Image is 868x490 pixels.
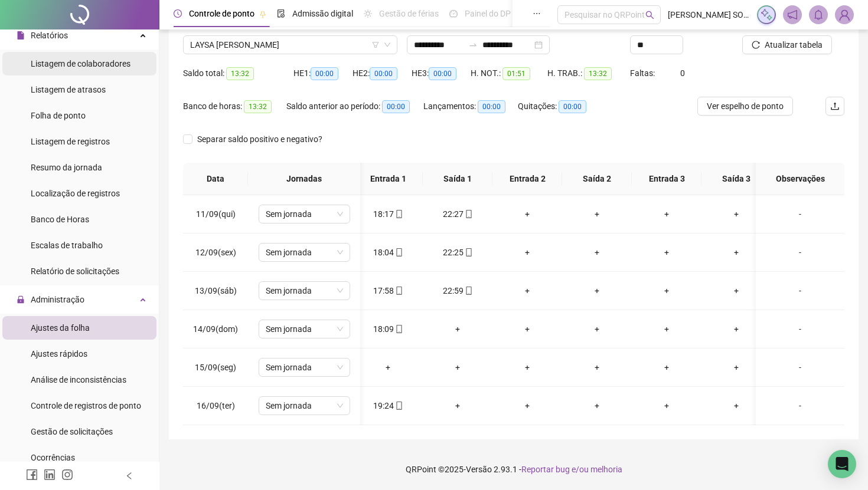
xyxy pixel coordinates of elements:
[353,163,423,195] th: Entrada 1
[363,323,413,336] div: 18:09
[466,465,492,474] span: Versão
[226,67,254,80] span: 13:32
[286,100,423,113] div: Saldo anterior ao período:
[668,8,750,21] span: [PERSON_NAME] SOLUCOES EM FOLHA
[31,215,89,224] span: Banco de Horas
[641,208,692,221] div: +
[632,163,701,195] th: Entrada 3
[630,68,657,78] span: Faltas:
[432,208,483,221] div: 22:27
[266,244,343,261] span: Sem jornada
[192,133,327,146] span: Separar saldo positivo e negativo?
[31,453,75,462] span: Ocorrências
[432,399,483,412] div: +
[465,9,511,18] span: Painel do DP
[502,361,553,374] div: +
[765,284,835,297] div: -
[31,189,120,198] span: Localização de registros
[363,284,413,297] div: 17:58
[432,246,483,259] div: 22:25
[547,67,630,80] div: H. TRAB.:
[680,68,685,78] span: 0
[266,359,343,376] span: Sem jornada
[533,9,541,18] span: ellipsis
[31,163,102,172] span: Resumo da jornada
[562,163,632,195] th: Saída 2
[197,401,235,410] span: 16/09(ter)
[394,248,403,256] span: mobile
[711,246,762,259] div: +
[372,41,379,48] span: filter
[711,284,762,297] div: +
[195,363,236,372] span: 15/09(seg)
[31,111,86,120] span: Folha de ponto
[266,205,343,223] span: Sem jornada
[765,172,835,185] span: Observações
[641,399,692,412] div: +
[502,67,530,80] span: 01:51
[584,67,612,80] span: 13:32
[787,9,798,20] span: notification
[464,248,473,256] span: mobile
[760,8,773,21] img: sparkle-icon.fc2bf0ac1784a2077858766a79e2daf3.svg
[697,97,793,116] button: Ver espelho de ponto
[464,210,473,218] span: mobile
[31,401,141,410] span: Controle de registros de ponto
[572,399,622,412] div: +
[707,100,784,113] span: Ver espelho de ponto
[363,246,413,259] div: 18:04
[248,163,360,195] th: Jornadas
[429,67,456,80] span: 00:00
[159,449,868,490] footer: QRPoint © 2025 - 2.93.1 -
[195,286,237,295] span: 13/09(sáb)
[17,295,25,304] span: lock
[641,323,692,336] div: +
[174,9,182,18] span: clock-circle
[468,40,478,50] span: swap-right
[259,11,266,18] span: pushpin
[61,469,73,481] span: instagram
[292,9,353,18] span: Admissão digital
[502,399,553,412] div: +
[277,9,285,18] span: file-done
[311,67,338,80] span: 00:00
[492,163,562,195] th: Entrada 2
[572,284,622,297] div: +
[752,41,760,49] span: reload
[711,361,762,374] div: +
[432,323,483,336] div: +
[382,100,410,113] span: 00:00
[478,100,505,113] span: 00:00
[572,246,622,259] div: +
[765,399,835,412] div: -
[31,323,90,333] span: Ajustes da folha
[31,59,130,68] span: Listagem de colaboradores
[830,101,840,111] span: upload
[742,35,832,54] button: Atualizar tabela
[711,323,762,336] div: +
[394,402,403,410] span: mobile
[432,361,483,374] div: +
[31,267,119,276] span: Relatório de solicitações
[641,361,692,374] div: +
[31,295,84,304] span: Administração
[765,246,835,259] div: -
[31,375,126,384] span: Análise de inconsistências
[559,100,586,113] span: 00:00
[756,163,844,195] th: Observações
[423,163,492,195] th: Saída 1
[31,241,103,250] span: Escalas de trabalho
[31,137,110,146] span: Listagem de registros
[765,208,835,221] div: -
[193,324,238,334] span: 14/09(dom)
[379,9,439,18] span: Gestão de férias
[572,323,622,336] div: +
[31,427,113,436] span: Gestão de solicitações
[423,100,518,113] div: Lançamentos:
[765,361,835,374] div: -
[364,9,372,18] span: sun
[394,287,403,295] span: mobile
[266,282,343,300] span: Sem jornada
[26,469,38,481] span: facebook
[31,31,68,40] span: Relatórios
